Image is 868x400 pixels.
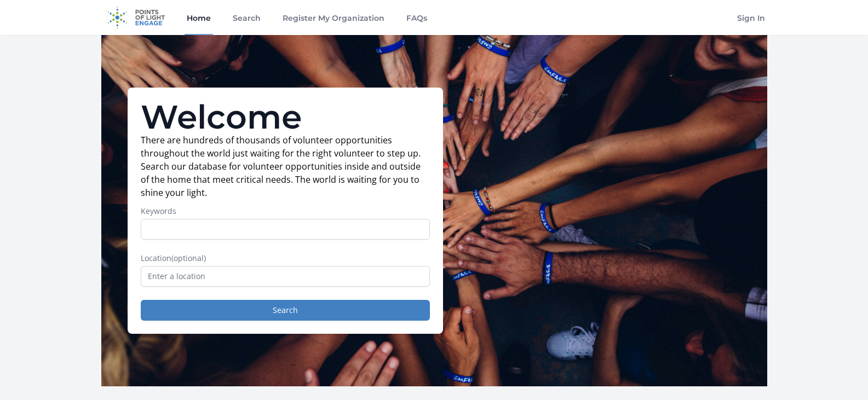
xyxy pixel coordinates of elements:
[141,134,430,199] p: There are hundreds of thousands of volunteer opportunities throughout the world just waiting for ...
[141,101,430,134] h1: Welcome
[141,253,430,264] label: Location
[141,206,430,217] label: Keywords
[141,300,430,321] button: Search
[171,253,206,263] span: (optional)
[141,266,430,287] input: Enter a location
